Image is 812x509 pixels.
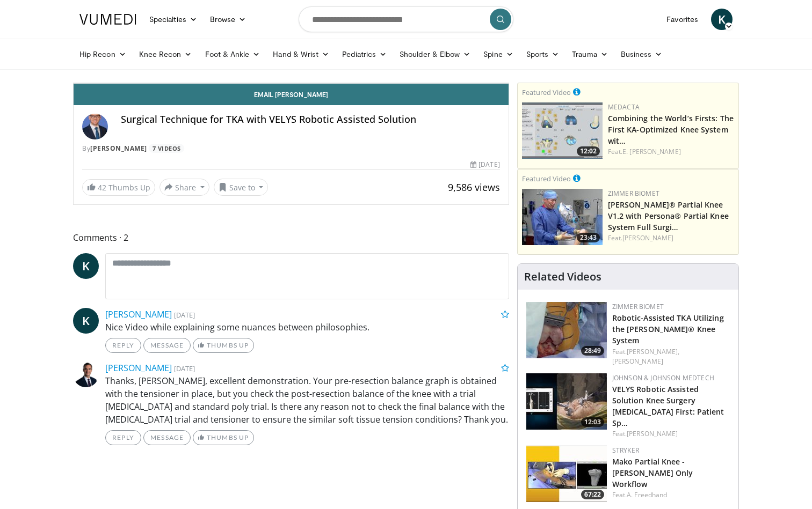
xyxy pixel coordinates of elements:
img: aaf1b7f9-f888-4d9f-a252-3ca059a0bd02.150x105_q85_crop-smart_upscale.jpg [522,102,603,159]
small: Featured Video [522,87,571,97]
div: Feat. [612,490,730,500]
span: Comments 2 [73,231,509,245]
a: Message [143,430,191,445]
a: Browse [204,9,253,30]
div: Feat. [608,233,734,243]
small: [DATE] [174,310,195,320]
a: K [711,9,733,30]
a: E. [PERSON_NAME] [622,147,681,156]
img: dc69b858-21f6-4c50-808c-126f4672f1f7.150x105_q85_crop-smart_upscale.jpg [526,446,607,502]
span: 23:43 [577,233,600,242]
a: Thumbs Up [193,430,253,445]
span: 67:22 [581,490,604,499]
a: [PERSON_NAME] [627,429,678,438]
span: 28:49 [581,346,604,356]
a: Shoulder & Elbow [393,43,477,65]
input: Search topics, interventions [299,6,513,32]
a: Email [PERSON_NAME] [74,84,509,105]
a: [PERSON_NAME]® Partial Knee V1.2 with Persona® Partial Knee System Full Surgi… [608,200,729,232]
a: Message [143,338,191,353]
small: [DATE] [174,364,195,373]
a: Thumbs Up [193,338,253,353]
a: Favorites [660,9,705,30]
a: Combining the World’s Firsts: The First KA-Optimized Knee System wit… [608,113,734,146]
span: 12:03 [581,417,604,427]
a: A. Freedhand [627,490,667,499]
a: 42 Thumbs Up [82,179,155,196]
span: 9,586 views [448,181,500,194]
a: [PERSON_NAME] [105,308,172,320]
img: Avatar [82,114,108,139]
a: Stryker [612,446,639,455]
a: Trauma [565,43,614,65]
a: Robotic-Assisted TKA Utilizing the [PERSON_NAME]® Knee System [612,313,724,345]
a: 28:49 [526,302,607,358]
a: Medacta [608,102,640,112]
a: Specialties [143,9,204,30]
a: [PERSON_NAME] [105,362,172,374]
a: Reply [105,430,141,445]
img: Avatar [73,362,99,387]
a: 12:02 [522,102,603,159]
img: abe8434e-c392-4864-8b80-6cc2396b85ec.150x105_q85_crop-smart_upscale.jpg [526,373,607,430]
div: [DATE] [470,160,499,169]
div: Feat. [608,147,734,157]
h4: Related Videos [524,270,601,283]
a: K [73,308,99,334]
a: Hip Recon [73,43,133,65]
p: Nice Video while explaining some nuances between philosophies. [105,321,509,334]
small: Featured Video [522,174,571,183]
span: 42 [98,182,106,193]
a: Johnson & Johnson MedTech [612,373,714,382]
a: Reply [105,338,141,353]
a: Zimmer Biomet [612,302,664,311]
a: Mako Partial Knee - [PERSON_NAME] Only Workflow [612,456,693,489]
a: Foot & Ankle [199,43,267,65]
span: 12:02 [577,146,600,156]
div: Feat. [612,347,730,366]
a: 7 Videos [149,144,184,153]
a: Pediatrics [336,43,393,65]
div: Feat. [612,429,730,439]
a: Business [614,43,669,65]
a: K [73,253,99,279]
a: Hand & Wrist [266,43,336,65]
a: Knee Recon [133,43,199,65]
p: Thanks, [PERSON_NAME], excellent demonstration. Your pre-resection balance graph is obtained with... [105,374,509,426]
a: [PERSON_NAME] [612,357,663,366]
a: Zimmer Biomet [608,189,659,198]
video-js: Video Player [74,83,509,84]
a: 67:22 [526,446,607,502]
img: 8628d054-67c0-4db7-8e0b-9013710d5e10.150x105_q85_crop-smart_upscale.jpg [526,302,607,358]
a: 23:43 [522,189,603,245]
button: Save to [214,179,269,196]
a: 12:03 [526,373,607,430]
img: 99b1778f-d2b2-419a-8659-7269f4b428ba.150x105_q85_crop-smart_upscale.jpg [522,189,603,245]
div: By [82,144,500,153]
a: [PERSON_NAME], [627,347,679,356]
a: [PERSON_NAME] [622,233,673,242]
a: Sports [520,43,566,65]
button: Share [160,179,209,196]
a: VELYS Robotic Assisted Solution Knee Surgery [MEDICAL_DATA] First: Patient Sp… [612,384,724,428]
h4: Surgical Technique for TKA with VELYS Robotic Assisted Solution [121,114,500,126]
img: VuMedi Logo [79,14,136,25]
a: Spine [477,43,519,65]
a: [PERSON_NAME] [90,144,147,153]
